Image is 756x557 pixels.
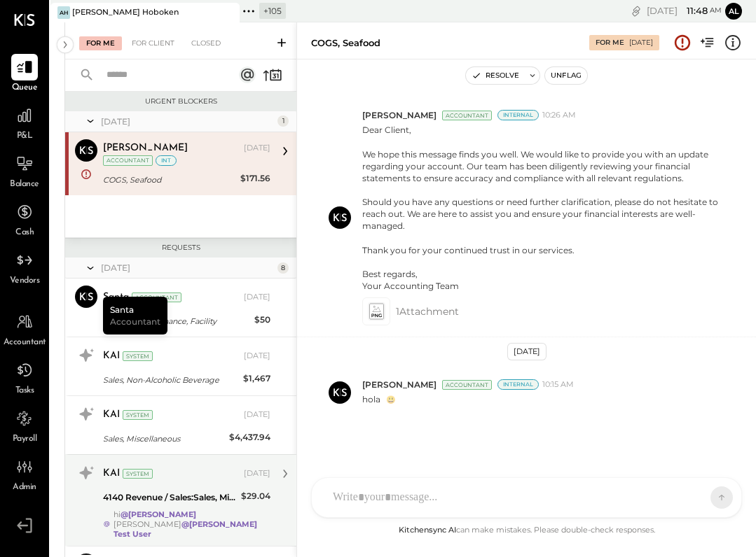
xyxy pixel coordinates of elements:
div: For Client [125,36,181,50]
a: Vendors [1,247,48,288]
div: AH [57,6,70,19]
div: COGS, Seafood [103,173,236,187]
div: $29.04 [241,489,270,503]
div: System [123,410,153,420]
div: [DATE] [244,468,270,479]
div: Closed [184,36,228,50]
div: [DATE] [507,343,547,360]
div: Requests [72,243,289,253]
div: 4140 Revenue / Sales:Sales, Miscellaneous [103,491,237,505]
div: $171.56 [240,171,270,185]
button: Unflag [545,67,587,84]
span: [PERSON_NAME] [362,109,437,121]
div: Urgent Blockers [72,97,289,106]
a: Balance [1,150,48,191]
div: [PERSON_NAME] [103,141,188,155]
a: Queue [1,54,48,94]
div: Internal [497,379,539,390]
div: Accountant [103,155,153,166]
span: am [710,6,722,15]
span: Accountant [110,316,160,327]
span: 10:15 AM [542,379,574,390]
strong: @[PERSON_NAME] [121,509,196,519]
button: Resolve [466,67,525,84]
span: Cash [15,227,34,239]
a: P&L [1,102,48,143]
div: Internal [497,110,539,120]
div: [DATE] [101,115,274,127]
div: [DATE] [647,4,722,17]
div: [PERSON_NAME] Hoboken [72,7,179,18]
div: COGS, Seafood [311,36,380,50]
span: Vendors [10,275,40,288]
div: 1 [277,115,289,127]
div: For Me [79,36,122,50]
a: Cash [1,199,48,239]
div: + 105 [259,3,286,19]
div: Sales, Miscellaneous [103,432,225,446]
div: Repair & Maintenance, Facility [103,314,250,328]
span: P&L [17,130,33,143]
div: Sales, Non-Alcoholic Beverage [103,373,239,387]
div: [DATE] [244,292,270,303]
div: 8 [277,262,289,274]
div: copy link [629,3,643,18]
span: 10:26 AM [542,110,576,121]
div: $50 [254,313,270,327]
span: Balance [10,178,39,191]
div: KAI [103,408,120,422]
div: System [123,351,153,361]
div: Accountant [442,111,492,120]
div: Santa [103,290,129,304]
div: For Me [596,38,624,48]
span: 1 Attachment [396,297,459,325]
span: Payroll [13,433,37,446]
div: System [123,469,153,479]
span: Admin [13,481,36,494]
a: Admin [1,453,48,494]
a: Payroll [1,405,48,446]
div: [DATE] [629,38,653,48]
div: [DATE] [244,143,270,154]
span: 😃 [386,395,396,404]
span: 11 : 48 [680,4,708,17]
button: Al [725,3,742,20]
div: int [156,155,177,166]
div: [DATE] [244,351,270,362]
div: Accountant [442,380,492,390]
div: $4,437.94 [229,430,270,444]
a: Tasks [1,357,48,397]
div: KAI [103,467,120,481]
div: KAI [103,349,120,363]
span: Accountant [4,337,46,349]
span: Queue [12,82,38,94]
div: hi [PERSON_NAME] [114,509,270,539]
div: $1,467 [243,372,270,386]
span: [PERSON_NAME] [362,379,437,390]
div: Accountant [132,292,181,302]
div: [DATE] [101,262,274,274]
a: Accountant [1,309,48,349]
div: [DATE] [244,409,270,421]
strong: @[PERSON_NAME] Test User [114,519,257,539]
div: Santa [103,297,167,334]
p: hola [362,393,396,406]
span: Tasks [15,385,34,397]
p: Dear Client, We hope this message finds you well. We would like to provide you with an update reg... [362,124,726,292]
